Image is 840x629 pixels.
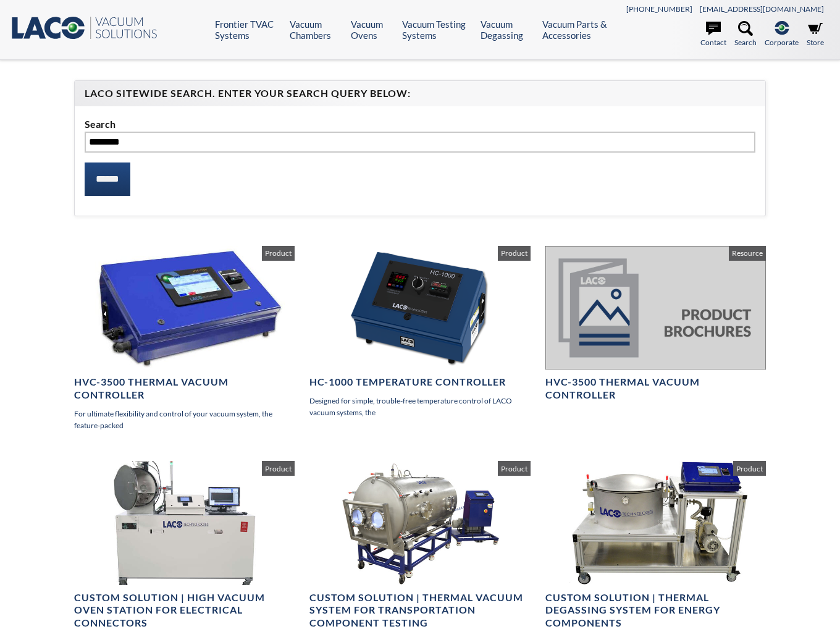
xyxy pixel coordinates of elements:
[734,21,757,48] a: Search
[765,36,799,48] span: Corporate
[309,376,530,389] h4: HC-1000 Temperature Controller
[309,395,530,418] p: Designed for simple, trouble-free temperature control of LACO vacuum systems, the
[498,461,531,476] span: Product
[262,461,295,476] span: Product
[481,19,534,41] a: Vacuum Degassing
[74,408,295,431] p: For ultimate flexibility and control of your vacuum system, the feature-packed
[402,19,471,41] a: Vacuum Testing Systems
[729,246,766,261] span: Resource
[74,376,295,402] h4: HVC-3500 Thermal Vacuum Controller
[498,246,531,261] span: Product
[626,4,692,14] a: [PHONE_NUMBER]
[85,116,755,132] label: Search
[700,4,824,14] a: [EMAIL_ADDRESS][DOMAIN_NAME]
[700,21,726,48] a: Contact
[545,376,766,402] h4: HVC-3500 Thermal Vacuum Controller
[309,246,530,419] a: HC-1000 Temperature Controller Designed for simple, trouble-free temperature control of LACO vacu...
[542,19,622,41] a: Vacuum Parts & Accessories
[545,246,766,402] a: HVC-3500 Thermal Vacuum Controller Resource
[290,19,342,41] a: Vacuum Chambers
[733,461,766,476] span: Product
[85,87,755,100] h4: LACO Sitewide Search. Enter your Search Query Below:
[215,19,280,41] a: Frontier TVAC Systems
[74,246,295,431] a: HVC-3500 Thermal Vacuum Controller For ultimate flexibility and control of your vacuum system, th...
[807,21,824,48] a: Store
[351,19,393,41] a: Vacuum Ovens
[262,246,295,261] span: Product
